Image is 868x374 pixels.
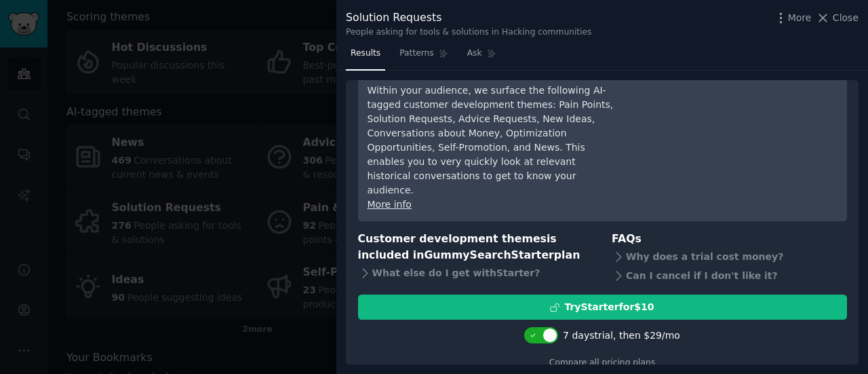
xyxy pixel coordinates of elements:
div: Solution Requests [346,10,591,26]
span: Ask [467,48,482,60]
div: People asking for tools & solutions in Hacking communities [346,26,591,39]
button: Close [816,11,859,25]
a: Patterns [395,43,452,71]
span: GummySearch Starter [424,248,553,261]
a: Ask [462,43,501,71]
iframe: YouTube video player [634,62,837,164]
div: 7 days trial, then $ 29 /mo [563,329,680,343]
span: Close [833,11,859,25]
div: Why does a trial cost money? [612,247,847,266]
span: More [788,11,812,25]
h3: Customer development themes is included in plan [358,231,593,264]
a: More info [368,199,412,210]
button: TryStarterfor$10 [358,295,847,320]
h3: FAQs [612,231,847,248]
a: Compare all pricing plans [549,358,655,367]
span: Results [351,48,380,60]
a: Results [346,43,385,71]
button: More [774,11,812,25]
span: Patterns [399,48,433,60]
div: Can I cancel if I don't like it? [612,266,847,285]
div: Try Starter for $10 [564,300,654,314]
div: What else do I get with Starter ? [358,264,593,283]
div: Within your audience, we surface the following AI-tagged customer development themes: Pain Points... [368,83,615,198]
